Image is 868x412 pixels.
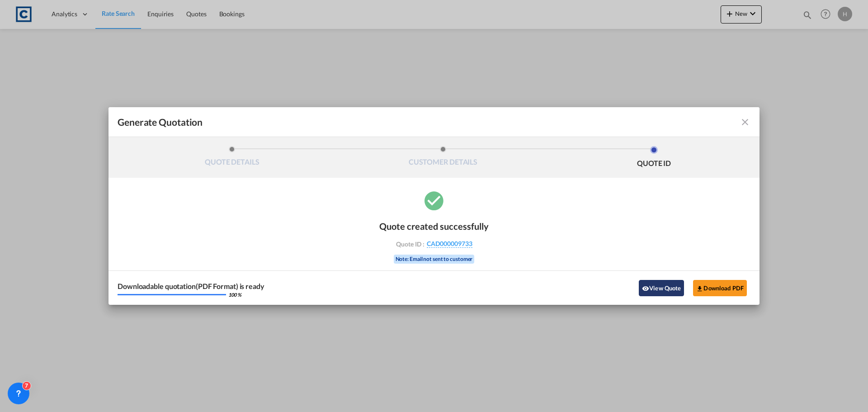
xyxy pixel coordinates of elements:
[740,117,750,128] md-icon: icon-close fg-AAA8AD cursor m-0
[118,116,203,128] span: Generate Quotation
[127,146,338,170] li: QUOTE DETAILS
[423,189,445,212] md-icon: icon-checkbox-marked-circle
[118,283,264,290] div: Downloadable quotation(PDF Format) is ready
[696,285,703,292] md-icon: icon-download
[427,240,472,248] span: CAD000009733
[382,240,486,248] div: Quote ID :
[639,280,684,296] button: icon-eyeView Quote
[338,146,549,170] li: CUSTOMER DETAILS
[548,146,759,170] li: QUOTE ID
[108,107,759,305] md-dialog: Generate QuotationQUOTE ...
[693,280,747,296] button: Download PDF
[642,285,649,292] md-icon: icon-eye
[228,292,241,297] div: 100 %
[394,255,475,264] div: Note: Email not sent to customer
[379,221,489,232] div: Quote created successfully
